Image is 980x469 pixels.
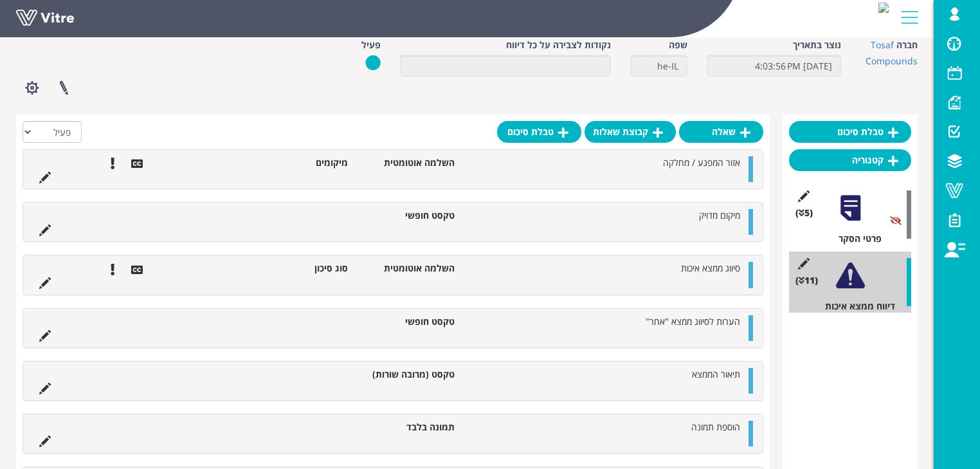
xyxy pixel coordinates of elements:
a: טבלת סיכום [497,121,581,143]
label: שפה [669,39,687,51]
img: yes [365,55,381,71]
li: השלמה אוטומטית [354,156,462,169]
span: אזור המפגע / מחלקה [663,156,740,169]
span: (11 ) [795,274,818,287]
div: פרטי הסקר [799,232,911,245]
span: הערות לסיווג ממצא "אחר" [646,315,740,327]
label: חברה [896,39,918,51]
a: טבלת סיכום [789,121,911,143]
a: Tosaf Compounds [866,39,918,67]
li: סוג סיכון [247,262,354,275]
a: קבוצת שאלות [585,121,676,143]
li: השלמה אוטומטית [354,262,462,275]
div: דיווח ממצא איכות [799,300,911,313]
li: טקסט חופשי [354,209,462,222]
label: נקודות לצבירה על כל דיווח [506,39,611,51]
span: הוספת תמונה [691,421,740,433]
span: סיווג ממצא איכות [681,262,740,274]
li: מיקומים [247,156,354,169]
a: קטגוריה [789,149,911,171]
label: פעיל [361,39,381,51]
label: נוצר בתאריך [793,39,841,51]
img: 213400ce-9a7b-4ad3-be5b-f47b1f4be68a.png [878,3,889,13]
span: (5 ) [795,207,813,219]
li: טקסט (מרובה שורות) [354,368,462,381]
span: מיקום מדויק [699,209,740,221]
a: שאלה [679,121,763,143]
li: טקסט חופשי [354,315,462,328]
li: תמונה בלבד [354,421,462,434]
span: תיאור הממצא [692,368,740,380]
